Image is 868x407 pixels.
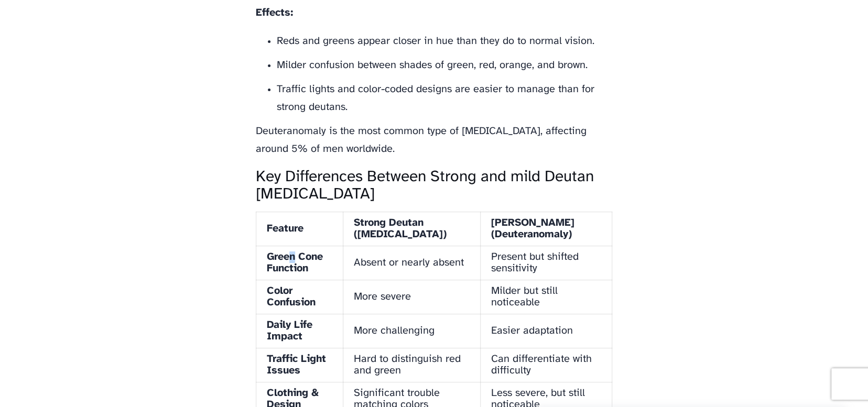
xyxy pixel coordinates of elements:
strong: Daily Life Impact [267,320,312,342]
li: Milder confusion between shades of green, red, orange, and brown. [277,57,612,74]
h3: Key Differences Between Strong and mild Deutan [MEDICAL_DATA] [256,169,612,203]
th: Feature [256,212,343,246]
li: Traffic lights and color-coded designs are easier to manage than for strong deutans. [277,81,612,116]
td: Absent or nearly absent [343,246,480,280]
td: Hard to distinguish red and green [343,348,480,382]
p: Deuteranomaly is the most common type of [MEDICAL_DATA], affecting around 5% of men worldwide. [256,123,612,158]
th: Strong Deutan ([MEDICAL_DATA]) [343,212,480,246]
th: [PERSON_NAME] (Deuteranomaly) [480,212,612,246]
strong: Traffic Light Issues [267,354,326,376]
li: Reds and greens appear closer in hue than they do to normal vision. [277,32,612,50]
strong: Color Confusion [267,285,316,308]
strong: Effects: [256,7,294,18]
td: Milder but still noticeable [480,280,612,314]
td: Present but shifted sensitivity [480,246,612,280]
td: More challenging [343,314,480,348]
td: Can differentiate with difficulty [480,348,612,382]
strong: Green Cone Function [267,251,323,274]
td: More severe [343,280,480,314]
td: Easier adaptation [480,314,612,348]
